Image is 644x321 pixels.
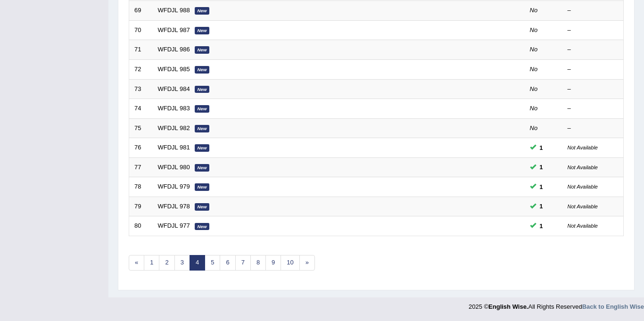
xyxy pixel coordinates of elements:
[195,105,210,113] em: New
[536,221,547,231] span: You can still take this question
[195,86,210,93] em: New
[129,157,153,177] td: 77
[195,183,210,191] em: New
[129,59,153,79] td: 72
[568,6,619,15] div: –
[158,144,190,151] a: WFDJL 981
[530,66,538,73] em: No
[195,164,210,172] em: New
[195,66,210,74] em: New
[469,297,644,311] div: 2025 © All Rights Reserved
[582,303,644,310] a: Back to English Wise
[220,255,235,271] a: 6
[568,165,598,170] small: Not Available
[195,125,210,132] em: New
[250,255,266,271] a: 8
[530,26,538,33] em: No
[299,255,315,271] a: »
[536,143,547,153] span: You can still take this question
[129,79,153,99] td: 73
[158,222,190,229] a: WFDJL 977
[568,204,598,209] small: Not Available
[488,303,528,310] strong: English Wise.
[144,255,159,271] a: 1
[568,65,619,74] div: –
[195,144,210,152] em: New
[568,45,619,54] div: –
[568,145,598,150] small: Not Available
[158,203,190,210] a: WFDJL 978
[190,255,205,271] a: 4
[568,223,598,229] small: Not Available
[158,164,190,171] a: WFDJL 980
[129,197,153,216] td: 79
[530,85,538,92] em: No
[195,203,210,211] em: New
[530,124,538,132] em: No
[158,183,190,190] a: WFDJL 979
[158,66,190,73] a: WFDJL 985
[536,162,547,172] span: You can still take this question
[195,27,210,34] em: New
[530,7,538,14] em: No
[158,7,190,14] a: WFDJL 988
[281,255,299,271] a: 10
[129,216,153,236] td: 80
[129,138,153,158] td: 76
[568,184,598,189] small: Not Available
[129,20,153,40] td: 70
[568,124,619,133] div: –
[568,85,619,94] div: –
[530,46,538,53] em: No
[195,223,210,230] em: New
[158,46,190,53] a: WFDJL 986
[235,255,251,271] a: 7
[159,255,174,271] a: 2
[195,7,210,15] em: New
[568,104,619,113] div: –
[195,46,210,54] em: New
[205,255,220,271] a: 5
[158,105,190,112] a: WFDJL 983
[530,105,538,112] em: No
[174,255,190,271] a: 3
[129,40,153,60] td: 71
[568,26,619,35] div: –
[158,26,190,33] a: WFDJL 987
[265,255,281,271] a: 9
[129,177,153,197] td: 78
[158,85,190,92] a: WFDJL 984
[536,182,547,192] span: You can still take this question
[129,255,144,271] a: «
[129,118,153,138] td: 75
[158,124,190,132] a: WFDJL 982
[129,99,153,119] td: 74
[536,201,547,211] span: You can still take this question
[129,1,153,21] td: 69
